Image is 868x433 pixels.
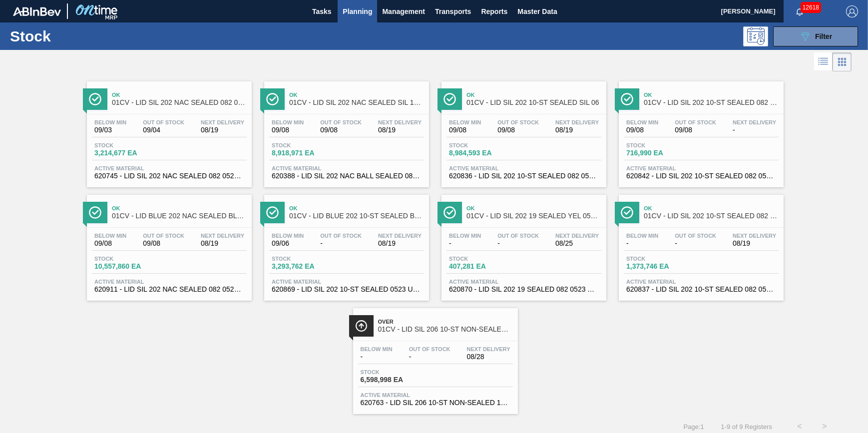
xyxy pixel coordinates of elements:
[719,423,772,431] span: 1 - 9 of 9 Registers
[320,126,362,134] span: 09/08
[272,119,304,125] span: Below Min
[361,399,510,407] span: 620763 - LID SIL 206 10-ST NON-SEALED 1021 SIL 0.
[814,52,833,71] div: List Vision
[555,233,599,239] span: Next Delivery
[517,5,557,17] span: Master Data
[497,233,539,239] span: Out Of Stock
[272,263,342,270] span: 3,293,762 EA
[626,149,696,157] span: 716,990 EA
[626,240,658,247] span: -
[626,279,776,285] span: Active Material
[773,26,858,46] button: Filter
[378,240,422,247] span: 08/19
[272,165,422,171] span: Active Material
[257,187,434,301] a: ÍconeOk01CV - LID BLUE 202 10-ST SEALED BLU 0322Below Min09/06Out Of Stock-Next Delivery08/19Stoc...
[466,205,601,211] span: Ok
[467,353,510,361] span: 08/28
[555,126,599,134] span: 08/19
[846,5,858,17] img: Logout
[409,353,450,361] span: -
[112,212,247,220] span: 01CV - LID BLUE 202 NAC SEALED BLU 1222 MCC EPOXY
[143,119,184,125] span: Out Of Stock
[94,240,126,247] span: 09/08
[143,240,184,247] span: 09/08
[378,326,513,333] span: 01CV - LID SIL 206 10-ST NON-SEALED 1218 GRN 20
[201,233,244,239] span: Next Delivery
[626,119,658,125] span: Below Min
[89,93,101,105] img: Ícone
[466,212,601,220] span: 01CV - LID SIL 202 19 SEALED YEL 0522 BALL BPANI
[257,74,434,187] a: ÍconeOk01CV - LID SIL 202 NAC SEALED SIL 1021Below Min09/08Out Of Stock09/08Next Delivery08/19Sto...
[467,346,510,352] span: Next Delivery
[378,319,513,325] span: Over
[555,240,599,247] span: 08/25
[626,256,696,262] span: Stock
[435,5,471,17] span: Transports
[644,92,779,98] span: Ok
[675,126,716,134] span: 09/08
[79,74,257,187] a: ÍconeOk01CV - LID SIL 202 NAC SEALED 082 0521 RED DIEBelow Min09/03Out Of Stock09/04Next Delivery...
[361,392,510,398] span: Active Material
[449,149,519,157] span: 8,984,593 EA
[266,206,279,219] img: Ícone
[94,172,244,180] span: 620745 - LID SIL 202 NAC SEALED 082 0521 RED DIE
[675,119,716,125] span: Out Of Stock
[743,26,768,46] div: Programming: no user selected
[497,126,539,134] span: 09/08
[449,256,519,262] span: Stock
[272,240,304,247] span: 09/06
[355,320,368,332] img: Ícone
[311,5,333,17] span: Tasks
[272,233,304,239] span: Below Min
[683,423,704,431] span: Page : 1
[626,263,696,270] span: 1,373,746 EA
[94,165,244,171] span: Active Material
[94,126,126,134] span: 09/03
[675,233,716,239] span: Out Of Stock
[94,279,244,285] span: Active Material
[555,119,599,125] span: Next Delivery
[13,7,61,16] img: TNhmsLtSVTkK8tSr43FrP2fwEKptu5GPRR3wAAAABJRU5ErkJggg==
[449,142,519,148] span: Stock
[272,142,342,148] span: Stock
[272,172,422,180] span: 620388 - LID SIL 202 NAC BALL SEALED 082 0415 SIL
[449,172,599,180] span: 620836 - LID SIL 202 10-ST SEALED 082 0523 SIL BA
[378,126,422,134] span: 08/19
[644,205,779,211] span: Ok
[801,2,821,13] span: 12618
[378,233,422,239] span: Next Delivery
[343,5,372,17] span: Planning
[443,206,456,219] img: Ícone
[10,30,157,42] h1: Stock
[112,92,247,98] span: Ok
[833,52,852,71] div: Card Vision
[449,240,481,247] span: -
[361,376,431,384] span: 6,598,998 EA
[466,92,601,98] span: Ok
[449,279,599,285] span: Active Material
[481,5,507,17] span: Reports
[94,142,164,148] span: Stock
[434,187,611,301] a: ÍconeOk01CV - LID SIL 202 19 SEALED YEL 0522 BALL BPANIBelow Min-Out Of Stock-Next Delivery08/25S...
[94,233,126,239] span: Below Min
[143,233,184,239] span: Out Of Stock
[289,92,424,98] span: Ok
[733,126,776,134] span: -
[346,301,523,414] a: ÍconeOver01CV - LID SIL 206 10-ST NON-SEALED 1218 GRN 20Below Min-Out Of Stock-Next Delivery08/28...
[449,233,481,239] span: Below Min
[497,240,539,247] span: -
[94,149,164,157] span: 3,214,677 EA
[733,240,776,247] span: 08/19
[626,126,658,134] span: 09/08
[611,74,789,187] a: ÍconeOk01CV - LID SIL 202 10-ST SEALED 082 0121 SIL BABelow Min09/08Out Of Stock09/08Next Deliver...
[289,99,424,106] span: 01CV - LID SIL 202 NAC SEALED SIL 1021
[449,126,481,134] span: 09/08
[626,165,776,171] span: Active Material
[497,119,539,125] span: Out Of Stock
[266,93,279,105] img: Ícone
[621,206,633,219] img: Ícone
[626,233,658,239] span: Below Min
[112,205,247,211] span: Ok
[79,187,257,301] a: ÍconeOk01CV - LID BLUE 202 NAC SEALED BLU 1222 MCC EPOXYBelow Min09/08Out Of Stock09/08Next Deliv...
[320,233,362,239] span: Out Of Stock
